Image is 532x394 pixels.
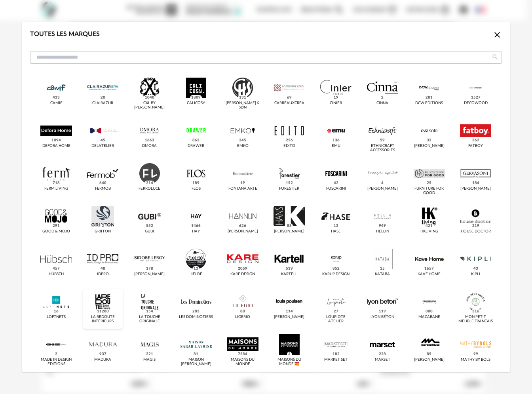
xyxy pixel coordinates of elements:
span: 19 [332,95,339,101]
div: Decowood [464,101,488,106]
span: 245 [238,138,247,143]
div: Hase [331,229,341,234]
div: Made in design Editions [39,358,74,367]
div: Ferroluce [139,187,160,191]
div: Dmora [142,144,157,148]
span: 2059 [237,266,249,272]
div: Gubi [145,229,154,234]
span: 1663 [143,138,155,143]
span: 1466 [190,223,202,229]
span: 59 [379,138,386,143]
span: 316 [471,309,481,314]
div: Emu [332,144,340,148]
div: Good & Mojo [42,229,70,234]
span: 1040 [143,95,155,101]
span: 152 [285,181,294,186]
span: 15 [379,266,386,272]
div: Market Set [324,358,348,362]
div: La Redoute intérieurs [85,315,120,324]
div: Marset [375,358,390,362]
div: [PERSON_NAME] [414,358,445,362]
div: Maisons du Monde 🇪🇸 [272,358,307,367]
div: Toutes les marques [30,30,100,38]
div: Forestier [279,187,299,191]
div: Maison [PERSON_NAME] [179,358,213,367]
span: 214 [144,181,154,186]
div: Furniture for Good [412,187,446,196]
div: Ethnicraft Accessories [365,144,400,153]
div: LOFTNETS [47,315,66,320]
div: Ligerio [235,315,250,320]
span: 539 [285,266,294,272]
span: 85 [426,352,433,357]
div: IDPRO [97,272,109,277]
div: [PERSON_NAME] & Søn [225,101,260,110]
span: 2 [101,223,105,229]
div: Hkliving [420,229,438,234]
span: 43 [472,266,479,272]
div: Hübsch [49,272,64,277]
span: 27 [332,309,339,314]
div: Cinier [330,101,342,106]
span: 48 [99,266,106,272]
span: 119 [378,309,387,314]
span: 228 [378,352,387,357]
div: Kare Design [230,272,255,277]
div: MON PETIT MEUBLE FRANCAIS [458,315,493,324]
span: 362 [471,138,481,143]
span: 219 [471,223,481,229]
div: Magis [143,358,156,362]
span: 1657 [423,266,435,272]
span: 4 [380,181,385,186]
span: 457 [51,266,61,272]
div: Edito [283,144,295,148]
div: [PERSON_NAME] [367,187,398,191]
span: 863 [191,138,201,143]
div: MACABANE [418,315,440,320]
span: 2 [380,95,385,101]
div: EMKO [237,144,249,148]
span: 281 [424,95,434,101]
span: 2 [54,352,59,357]
span: 433 [51,95,61,101]
span: 552 [144,223,154,229]
span: 16 [53,309,60,314]
div: Drawer [188,144,204,148]
div: Kartell [281,272,297,277]
div: Fatboy [468,144,483,148]
div: dialog [22,22,510,372]
span: 800 [424,309,434,314]
span: 19 [239,181,246,186]
div: Defora Home [42,144,70,148]
div: Maisons du Monde [225,358,260,367]
span: 640 [98,181,108,186]
span: 42 [332,181,339,186]
div: La Touche Originale [132,315,167,324]
span: 13 [192,266,199,272]
span: 189 [191,181,201,186]
div: Jieldé [190,272,202,277]
div: Les Dominotiers [179,315,213,320]
span: 949 [378,223,387,229]
span: 25 [426,181,433,186]
span: 32 [426,138,433,143]
span: 20 [99,95,106,101]
span: 88 [286,223,293,229]
div: HAY [192,229,200,234]
span: Close icon [492,31,502,38]
span: 99 [472,352,479,357]
span: 178 [144,266,154,272]
div: Fermob [95,187,111,191]
span: 184 [471,181,481,186]
div: CXL by [PERSON_NAME] [132,101,167,110]
div: DCW Editions [415,101,443,106]
div: House Doctor [461,229,491,234]
span: 182 [331,352,340,357]
div: [PERSON_NAME] [134,272,165,277]
span: 3 [287,352,292,357]
span: 1094 [50,138,62,143]
div: Lyon Béton [370,315,394,320]
div: Fontana Arte [228,187,257,191]
span: 291 [51,223,61,229]
div: Delatelier [91,144,114,148]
